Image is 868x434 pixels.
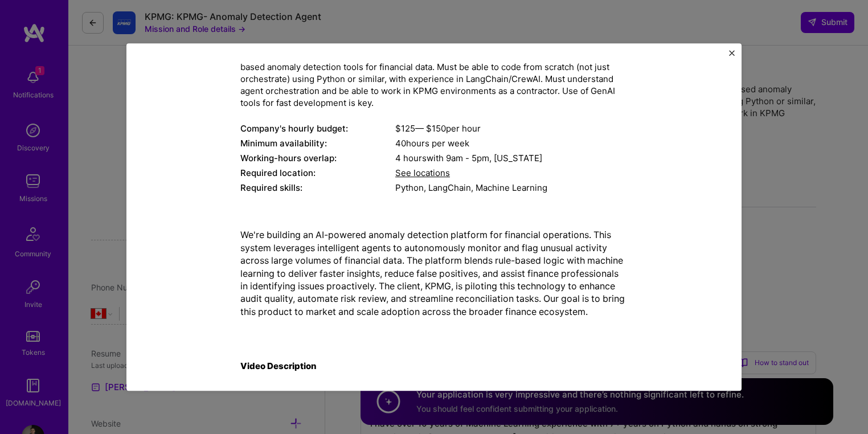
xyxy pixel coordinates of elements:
div: Python, LangChain, Machine Learning [395,182,628,194]
div: $ 125 — $ 150 per hour [395,123,628,135]
div: Required skills: [240,182,395,194]
h4: Video Description [240,361,628,371]
div: Working-hours overlap: [240,153,395,165]
div: 4 hours with [US_STATE] [395,153,628,165]
div: Seeking a hands-on AI engineer with strong software/data engineering skills to build agent-based ... [240,50,628,109]
p: We're building an AI-powered anomaly detection platform for financial operations. This system lev... [240,229,628,318]
div: Company's hourly budget: [240,123,395,135]
span: 9am - 5pm , [444,153,494,164]
button: Close [729,50,735,62]
div: Minimum availability: [240,138,395,150]
span: See locations [395,168,450,179]
div: 40 hours per week [395,138,628,150]
div: Required location: [240,167,395,179]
